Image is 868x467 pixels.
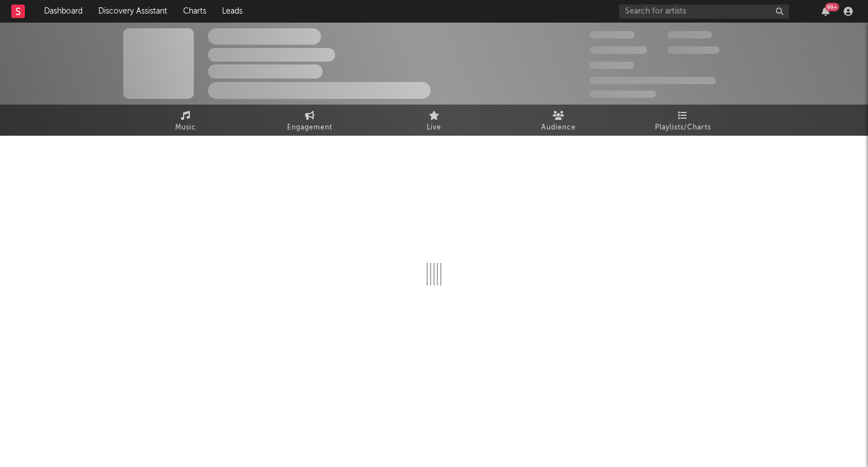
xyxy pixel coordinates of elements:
a: Music [123,105,248,136]
a: Audience [496,105,620,136]
a: Engagement [248,105,372,136]
span: Audience [541,121,576,135]
span: Live [427,121,441,135]
a: Live [372,105,496,136]
span: 50.000.000 Monthly Listeners [589,77,716,84]
span: 300.000 [589,31,635,38]
span: 100.000 [589,62,634,69]
span: 50.000.000 [589,46,647,54]
span: Music [175,121,196,135]
span: 100.000 [667,31,712,38]
div: 99 + [825,3,839,11]
span: 1.000.000 [667,46,719,54]
span: Playlists/Charts [655,121,711,135]
input: Search for artists [619,5,789,19]
a: Playlists/Charts [620,105,745,136]
button: 99+ [822,7,830,16]
span: Jump Score: 85.0 [589,90,656,98]
span: Engagement [287,121,332,135]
